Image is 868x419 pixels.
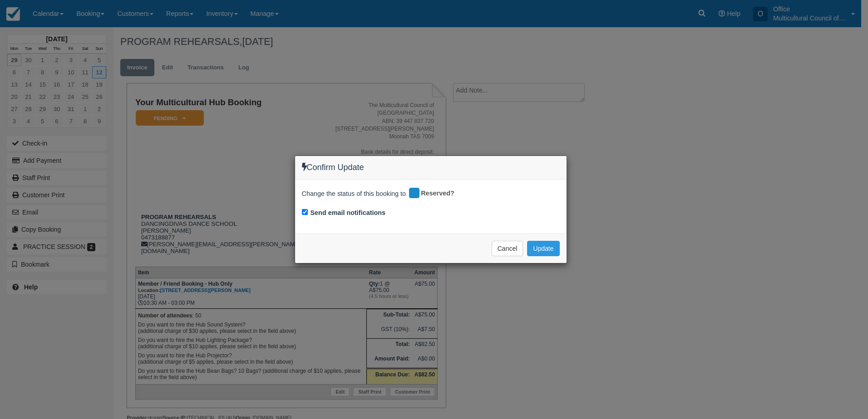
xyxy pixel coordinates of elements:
[311,208,386,218] label: Send email notifications
[492,241,523,256] button: Cancel
[302,163,560,172] h4: Confirm Update
[408,186,461,201] div: Reserved?
[302,189,406,201] span: Change the status of this booking to
[527,241,559,256] button: Update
